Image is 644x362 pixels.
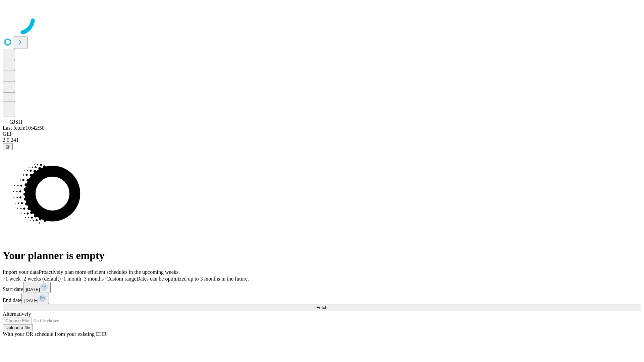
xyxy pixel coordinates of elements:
[3,137,641,143] div: 2.0.241
[39,269,180,275] span: Proactively plan more efficient schedules in the upcoming weeks.
[23,282,51,293] button: [DATE]
[3,331,107,337] span: With your OR schedule from your existing EHR
[21,293,49,304] button: [DATE]
[3,269,39,275] span: Import your data
[3,304,641,311] button: Fetch
[63,276,81,282] span: 1 month
[3,282,641,293] div: Start date
[23,276,61,282] span: 2 weeks (default)
[5,144,10,149] span: @
[84,276,104,282] span: 3 months
[3,125,45,131] span: Last fetch: 10:42:50
[26,287,40,292] span: [DATE]
[3,311,31,317] span: Alternatively
[316,305,327,310] span: Fetch
[3,143,13,150] button: @
[3,249,641,262] h1: Your planner is empty
[24,298,38,303] span: [DATE]
[3,324,33,331] button: Upload a file
[106,276,136,282] span: Custom range
[5,276,21,282] span: 1 week
[3,131,641,137] div: GEI
[3,293,641,304] div: End date
[9,119,22,125] span: GJSH
[137,276,249,282] span: Dates can be optimized up to 3 months in the future.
